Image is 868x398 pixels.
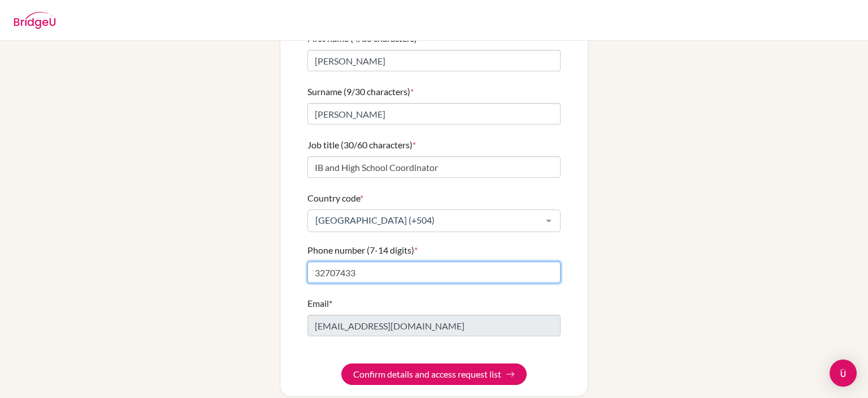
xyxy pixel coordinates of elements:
[14,12,56,29] img: BridgeU logo
[307,50,561,71] input: Enter your first name
[307,191,363,205] label: Country code
[307,103,561,125] input: Enter your surname
[307,138,416,152] label: Job title (30/60 characters)
[506,370,515,379] img: Arrow right
[307,156,561,178] input: Enter your job title
[307,262,561,283] input: Enter your number
[830,360,857,387] div: Open Intercom Messenger
[307,243,418,257] label: Phone number (7-14 digits)
[313,215,537,226] span: [GEOGRAPHIC_DATA] (+504)
[341,363,527,385] button: Confirm details and access request list
[307,85,414,99] label: Surname (9/30 characters)
[307,297,332,310] label: Email*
